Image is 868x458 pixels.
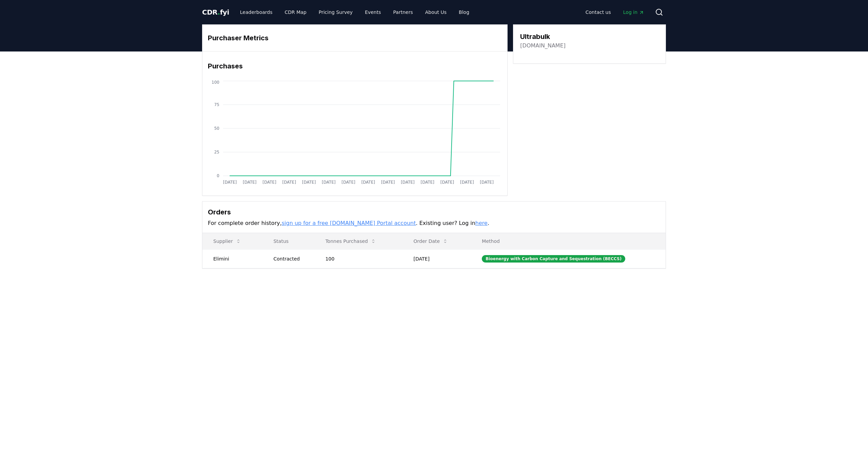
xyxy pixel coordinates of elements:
tspan: [DATE] [480,180,494,185]
a: Leaderboards [235,6,278,18]
p: Method [476,238,660,245]
tspan: [DATE] [440,180,454,185]
td: [DATE] [403,249,471,268]
a: Partners [388,6,418,18]
a: CDR.fyi [202,7,229,17]
tspan: 25 [214,150,219,154]
tspan: [DATE] [420,180,434,185]
p: For complete order history, . Existing user? Log in . [208,219,660,227]
nav: Main [580,6,650,18]
tspan: [DATE] [401,180,415,185]
tspan: 50 [214,126,219,131]
tspan: [DATE] [302,180,316,185]
tspan: [DATE] [322,180,336,185]
tspan: [DATE] [262,180,276,185]
a: Log in [618,6,650,18]
td: Elimini [202,249,262,268]
a: here [475,220,488,226]
a: sign up for a free [DOMAIN_NAME] Portal account [282,220,416,226]
a: CDR Map [279,6,312,18]
tspan: 100 [212,80,219,85]
tspan: [DATE] [460,180,474,185]
span: Log in [623,9,644,16]
span: . [218,8,220,16]
span: CDR fyi [202,8,229,16]
button: Supplier [208,234,246,248]
tspan: [DATE] [341,180,355,185]
a: [DOMAIN_NAME] [520,42,566,50]
tspan: [DATE] [282,180,296,185]
tspan: [DATE] [381,180,395,185]
tspan: 0 [217,173,219,178]
tspan: [DATE] [223,180,237,185]
p: Status [268,238,309,245]
a: About Us [420,6,452,18]
button: Order Date [408,234,454,248]
div: Contracted [273,255,309,262]
nav: Main [235,6,475,18]
h3: Purchaser Metrics [208,33,502,43]
tspan: [DATE] [243,180,257,185]
td: 100 [315,249,403,268]
tspan: 75 [214,102,219,107]
a: Contact us [580,6,616,18]
div: Bioenergy with Carbon Capture and Sequestration (BECCS) [482,255,625,263]
tspan: [DATE] [361,180,375,185]
h3: Purchases [208,61,502,71]
a: Events [359,6,386,18]
h3: Orders [208,207,660,217]
button: Tonnes Purchased [320,234,381,248]
h3: Ultrabulk [520,32,566,42]
a: Pricing Survey [313,6,358,18]
a: Blog [453,6,475,18]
